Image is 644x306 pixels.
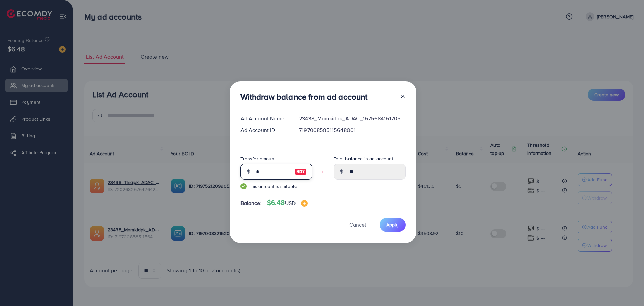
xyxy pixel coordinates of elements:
[235,126,294,134] div: Ad Account ID
[240,183,247,189] img: guide
[386,221,399,228] span: Apply
[334,155,393,162] label: Total balance in ad account
[301,200,308,207] img: image
[380,218,406,232] button: Apply
[341,218,374,232] button: Cancel
[235,115,294,122] div: Ad Account Name
[240,155,276,162] label: Transfer amount
[294,168,307,176] img: image
[293,126,411,134] div: 7197008585115648001
[240,183,312,190] small: This amount is suitable
[240,92,368,102] h3: Withdraw balance from ad account
[240,199,262,207] span: Balance:
[615,276,639,301] iframe: Chat
[293,115,411,122] div: 23438_Momkidpk_ADAC_1675684161705
[285,199,296,207] span: USD
[267,199,308,207] h4: $6.48
[349,221,366,228] span: Cancel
